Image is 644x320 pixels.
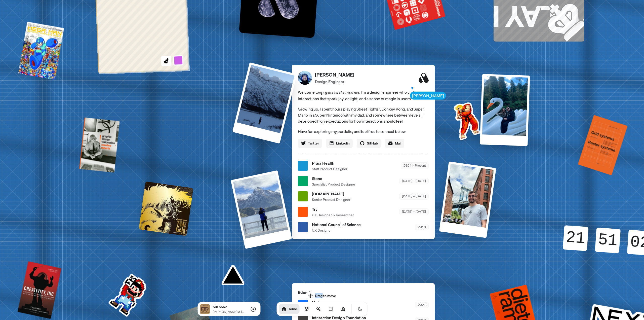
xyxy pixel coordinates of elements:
span: GitHub [367,140,378,146]
p: Have fun exploring my portfolio, and feel free to connect below. [298,128,429,135]
div: [DATE] – [DATE] [399,208,429,215]
span: Try [312,206,354,212]
span: Stone [312,175,355,182]
span: Welcome to I'm a design engineer who crafts interactions that spark joy, delight, and a sense of ... [298,89,429,102]
button: Toggle Theme [355,304,365,314]
a: Mail [385,139,404,148]
a: Linkedin [326,139,353,148]
span: National Council of Science [312,222,361,228]
p: Education [298,289,429,295]
img: Profile Picture [298,71,312,85]
span: Staff Product Designer [312,166,347,171]
h1: Home [288,306,297,311]
div: [DATE] – [DATE] [399,193,429,199]
div: 2024 – Present [401,162,429,169]
p: [PERSON_NAME] & [PERSON_NAME] .Paak [213,309,245,314]
span: Mail [395,140,401,146]
div: [DATE] – [DATE] [399,178,429,184]
p: [PERSON_NAME] [315,71,354,79]
p: Silk Sonic [213,304,245,309]
a: GitHub [357,139,381,148]
span: Linkedin [336,140,350,146]
div: 2021 [415,302,429,308]
span: Twitter [308,140,319,146]
span: Senior Product Designer [312,197,350,202]
span: UX Designer [312,228,361,233]
span: [DOMAIN_NAME] [312,191,350,197]
a: Home [279,304,300,314]
div: 2018 [415,224,429,230]
p: Design Engineer [315,79,354,85]
span: UX Designer & Researcher [312,212,354,218]
a: Twitter [298,139,322,148]
span: Praia Health [312,160,347,166]
em: my space on the internet. [319,90,361,95]
p: Growing up, I spent hours playing Street Fighter, Donkey Kong, and Super Mario in a Super Nintend... [298,106,429,124]
span: Specialist Product Designer [312,182,355,187]
img: Profile example [440,95,491,146]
